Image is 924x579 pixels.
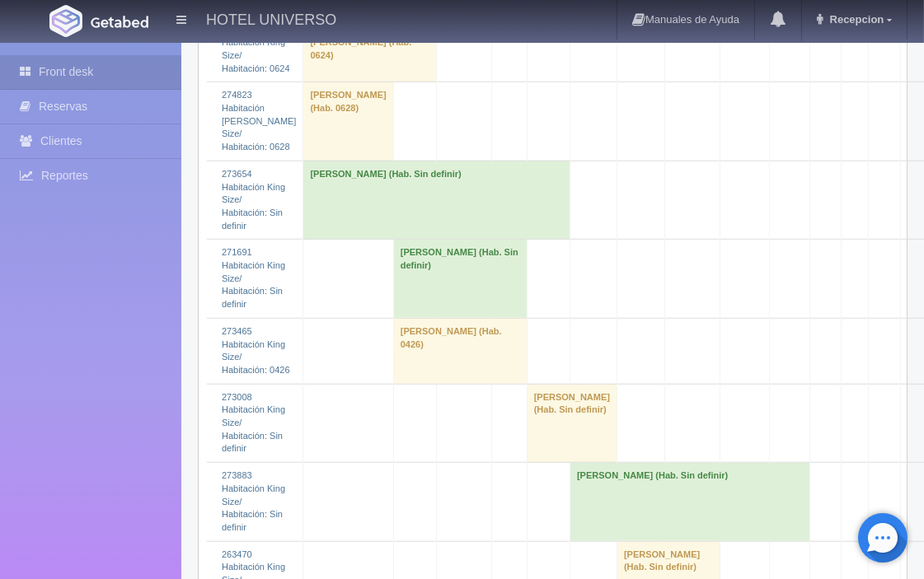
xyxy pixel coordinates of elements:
a: 274460 Habitación King Size/Habitación: 0624 [222,24,290,72]
a: 271691 Habitación King Size/Habitación: Sin definir [222,247,285,309]
td: [PERSON_NAME] (Hab. 0628) [303,82,393,161]
a: 273654 Habitación King Size/Habitación: Sin definir [222,169,285,231]
td: [PERSON_NAME] Del [PERSON_NAME] (Hab. 0624) [303,16,437,82]
td: [PERSON_NAME] (Hab. Sin definir) [393,240,527,319]
a: 273465 Habitación King Size/Habitación: 0426 [222,326,290,375]
td: [PERSON_NAME] (Hab. Sin definir) [570,463,810,542]
img: Getabed [91,16,148,28]
td: [PERSON_NAME] (Hab. Sin definir) [303,161,570,240]
img: Getabed [49,5,82,37]
a: 273883 Habitación King Size/Habitación: Sin definir [222,470,285,532]
a: 273008 Habitación King Size/Habitación: Sin definir [222,392,285,454]
td: [PERSON_NAME] (Hab. Sin definir) [527,384,617,463]
span: Recepcion [826,13,884,26]
a: 274823 Habitación [PERSON_NAME] Size/Habitación: 0628 [222,90,296,152]
h4: HOTEL UNIVERSO [206,8,336,29]
td: [PERSON_NAME] (Hab. 0426) [393,318,527,384]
